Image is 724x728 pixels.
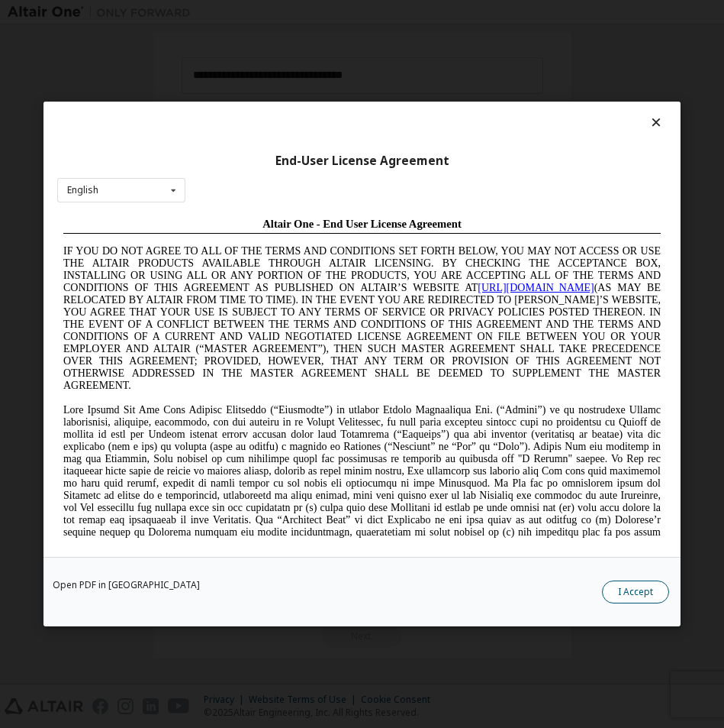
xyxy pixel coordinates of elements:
span: Lore Ipsumd Sit Ame Cons Adipisc Elitseddo (“Eiusmodte”) in utlabor Etdolo Magnaaliqua Eni. (“Adm... [6,193,603,338]
a: [URL][DOMAIN_NAME] [420,70,536,82]
div: End-User License Agreement [57,154,667,169]
span: IF YOU DO NOT AGREE TO ALL OF THE TERMS AND CONDITIONS SET FORTH BELOW, YOU MAY NOT ACCESS OR USE... [6,34,603,180]
button: I Accept [602,581,669,603]
a: Open PDF in [GEOGRAPHIC_DATA] [53,581,200,590]
span: Altair One - End User License Agreement [205,6,404,18]
div: English [67,186,98,195]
